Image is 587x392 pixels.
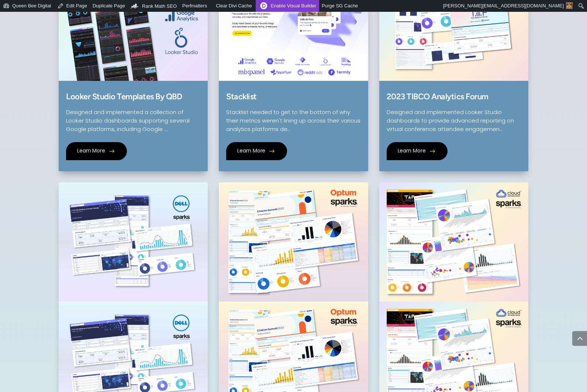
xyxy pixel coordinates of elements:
div: Designed and implemented a collection of Looker Studio dashboards supporting several Google platf... [59,109,208,134]
div: Designed and implemented Looker Studio dashboards to provide advanced reporting on virtual confer... [379,109,528,134]
img: Projects 7 [59,182,208,302]
img: Projects 11 [379,182,528,302]
img: Projects 9 [219,182,368,302]
span: $ [108,148,115,155]
span: $ [429,148,436,155]
span: Learn More [77,148,105,154]
a: Learn More $ [66,142,127,160]
a: Learn More $ [226,142,287,160]
div: Stacklist needed to get to the bottom of why their metrics weren't lining up across their various... [219,109,368,134]
a: Learn More $ [387,142,448,160]
a: Looker Studio Templates By QBD [66,93,182,102]
span: Rank Math SEO [142,3,177,9]
span: $ [269,148,275,155]
a: Stacklist [226,93,257,102]
a: 2023 TIBCO Analytics Forum [387,93,488,102]
span: Learn More [398,148,426,154]
span: Learn More [237,148,265,154]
